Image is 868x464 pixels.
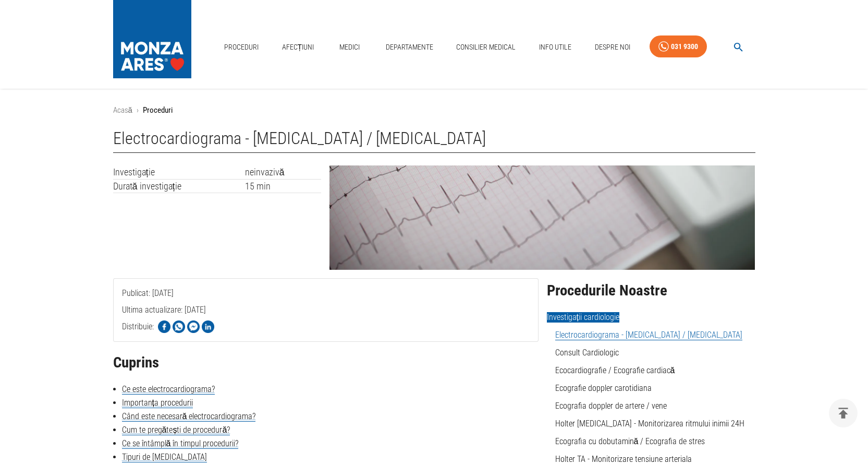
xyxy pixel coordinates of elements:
[547,282,755,299] h2: Procedurile Noastre
[158,320,170,333] img: Share on Facebook
[202,320,214,333] img: Share on LinkedIn
[555,401,667,411] a: Ecografia doppler de artere / vene
[671,40,698,53] div: 031 9300
[113,104,755,116] nav: breadcrumb
[555,454,692,464] a: Holter TA - Monitorizare tensiune arteriala
[278,37,319,58] a: Afecțiuni
[555,330,742,340] a: Electrocardiograma - [MEDICAL_DATA] / [MEDICAL_DATA]
[122,288,174,340] span: Publicat: [DATE]
[329,165,755,270] img: Electrocardiograma - ECG / EKG | MONZA ARES
[137,104,139,116] li: ›
[555,436,705,446] a: Ecografia cu dobutamină / Ecografia de stres
[122,320,154,333] p: Distribuie:
[591,37,634,58] a: Despre Noi
[113,179,245,193] td: Durată investigație
[173,320,185,333] img: Share on WhatsApp
[555,365,675,375] a: Ecocardiografie / Ecografie cardiacă
[555,383,652,393] a: Ecografie doppler carotidiana
[122,398,193,408] a: Importanța procedurii
[113,105,132,115] a: Acasă
[122,384,215,395] a: Ce este electrocardiograma?
[122,305,206,356] span: Ultima actualizare: [DATE]
[555,348,619,358] a: Consult Cardiologic
[113,354,539,371] h2: Cuprins
[245,179,322,193] td: 15 min
[452,37,520,58] a: Consilier Medical
[829,399,858,427] button: delete
[245,165,322,179] td: neinvazivă
[650,35,707,58] a: 031 9300
[333,37,366,58] a: Medici
[122,452,207,462] a: Tipuri de [MEDICAL_DATA]
[113,165,245,179] td: Investigație
[220,37,263,58] a: Proceduri
[535,37,576,58] a: Info Utile
[547,312,619,323] span: Investigații cardiologie
[122,411,256,422] a: Când este necesară electrocardiograma?
[122,438,239,449] a: Ce se întâmplă în timpul procedurii?
[382,37,437,58] a: Departamente
[113,129,755,153] h1: Electrocardiograma - [MEDICAL_DATA] / [MEDICAL_DATA]
[187,320,200,333] img: Share on Facebook Messenger
[122,425,230,435] a: Cum te pregătești de procedură?
[555,419,744,429] a: Holter [MEDICAL_DATA] - Monitorizarea ritmului inimii 24H
[143,104,173,116] p: Proceduri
